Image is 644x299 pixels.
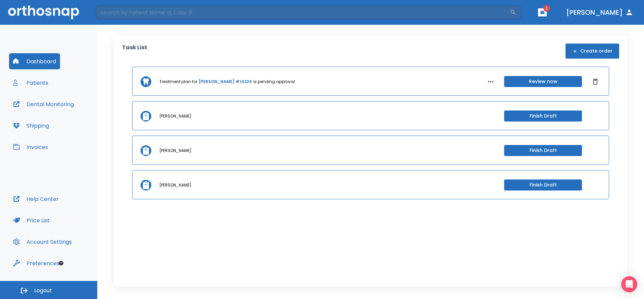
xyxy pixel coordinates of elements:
[9,234,76,250] button: Account Settings
[122,44,147,59] p: Task List
[543,5,550,12] span: 1
[563,6,636,18] button: [PERSON_NAME]
[159,148,192,154] p: [PERSON_NAME]
[566,44,619,59] button: Create order
[504,179,582,191] button: Finish Draft
[8,5,79,19] img: Orthosnap
[590,76,601,87] button: Dismiss
[9,118,53,134] button: Shipping
[9,139,52,155] button: Invoices
[504,76,582,87] button: Review now
[159,182,192,188] p: [PERSON_NAME]
[504,145,582,156] button: Finish Draft
[253,79,295,85] p: is pending approval
[96,6,510,19] input: Search by Patient Name or Case #
[9,255,63,271] button: Preferences
[9,96,78,112] button: Dental Monitoring
[159,79,197,85] p: Treatment plan for
[9,75,52,91] button: Patients
[9,53,60,69] button: Dashboard
[9,212,54,228] button: Price List
[159,113,192,119] p: [PERSON_NAME]
[199,79,252,85] a: [PERSON_NAME] #14224
[58,260,64,266] div: Tooltip anchor
[9,191,63,207] button: Help Center
[504,110,582,122] button: Finish Draft
[621,276,637,292] div: Open Intercom Messenger
[34,287,52,294] span: Logout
